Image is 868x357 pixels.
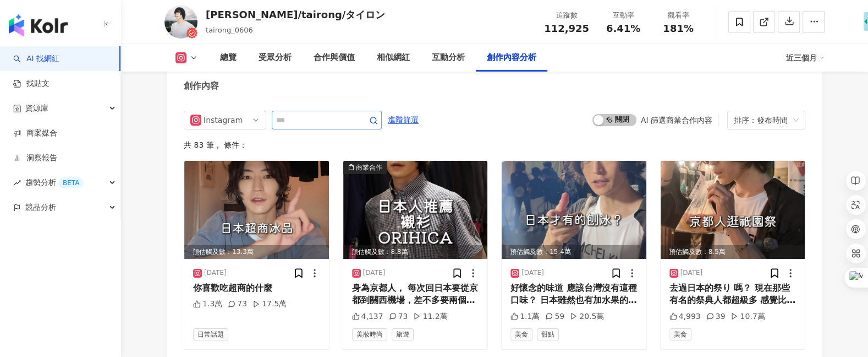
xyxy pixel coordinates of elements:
div: 10.7萬 [730,311,765,322]
div: 排序：發布時間 [734,111,789,129]
button: 進階篩選 [387,111,419,128]
span: 美食 [669,328,691,340]
div: BETA [58,177,84,188]
div: 創作內容 [184,80,219,92]
a: searchAI 找網紅 [13,53,59,64]
div: post-image預估觸及數：8.5萬 [661,161,805,259]
div: post-image預估觸及數：15.4萬 [502,161,646,259]
div: 商業合作 [356,162,382,173]
div: 你喜歡吃超商的什麼 [193,282,320,294]
div: 39 [706,311,726,322]
div: 73 [228,299,247,310]
span: 美妝時尚 [352,328,387,340]
span: 進階篩選 [388,111,419,129]
div: [DATE] [363,268,386,278]
span: 旅遊 [392,328,414,340]
div: 近三個月 [786,49,825,67]
div: [DATE] [204,268,227,278]
a: 商案媒合 [13,128,57,139]
a: 洞察報告 [13,153,57,164]
span: tairong_0606 [206,26,253,34]
div: 1.3萬 [193,299,222,310]
img: post-image [343,161,488,259]
div: 去過日本的祭り 嗎？ 現在那些有名的祭典人都超級多 感覺比我小時候的祇園祭還要擠 祭典期間很多餐廳都會特別出攤位 📍AWOMB 📍膳處漢ぽっちり 📍本家 第一旭 烏丸店 📍まんざら[PERSON... [669,282,796,307]
div: 總覽 [220,51,237,64]
div: 追蹤數 [544,10,589,21]
span: rise [13,179,21,187]
div: 合作與價值 [314,51,355,64]
div: 好懷念的味道 應該台灣沒有這種口味？ 日本雖然也有加水果的剉冰 不過這種只有糖漿的剉冰 其實也很有夏天的感覺 不錯 只是好像小時候吃的時候覺得更好吃 可悲的是 我長大了 [510,282,638,307]
div: 73 [389,311,408,322]
div: 預估觸及數：8.8萬 [343,245,488,259]
div: 共 83 筆 ， 條件： [184,140,805,149]
div: post-image商業合作預估觸及數：8.8萬 [343,161,488,259]
span: 181% [663,23,694,34]
div: 1.1萬 [510,311,540,322]
div: 4,137 [352,311,383,322]
div: 4,993 [669,311,701,322]
div: [DATE] [680,268,703,278]
div: post-image預估觸及數：13.3萬 [184,161,329,259]
div: 互動率 [602,10,644,21]
a: 找貼文 [13,78,50,89]
span: 6.41% [606,23,640,34]
div: 20.5萬 [570,311,604,322]
img: post-image [661,161,805,259]
span: 競品分析 [25,195,56,220]
span: 資源庫 [25,96,48,121]
div: 身為京都人， 每次回日本要從京都到關西機場，差不多要兩個半小時 每次都覺得「真的好遠喔……」 但這次發現新天地 在關西機場旁邊就有臨空Pleasure Town SEACLE購物中心可以逛， 裡... [352,282,479,307]
div: [DATE] [521,268,544,278]
span: 112,925 [544,23,589,34]
div: 觀看率 [657,10,699,21]
img: logo [9,14,68,36]
div: 59 [545,311,564,322]
img: post-image [184,161,329,259]
div: 互動分析 [432,51,465,64]
span: 日常話題 [193,328,228,340]
div: 17.5萬 [252,299,287,310]
span: 甜點 [537,328,559,340]
div: Instagram [204,111,239,129]
span: 趨勢分析 [25,170,84,195]
div: 預估觸及數：15.4萬 [502,245,646,259]
div: 創作內容分析 [487,51,536,64]
div: 預估觸及數：8.5萬 [661,245,805,259]
div: 11.2萬 [413,311,447,322]
div: 預估觸及數：13.3萬 [184,245,329,259]
img: KOL Avatar [164,6,197,39]
div: [PERSON_NAME]/tairong/タイロン [206,8,385,21]
div: 受眾分析 [259,51,292,64]
div: AI 篩選商業合作內容 [641,116,712,125]
div: 相似網紅 [377,51,410,64]
img: post-image [502,161,646,259]
span: 美食 [510,328,532,340]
